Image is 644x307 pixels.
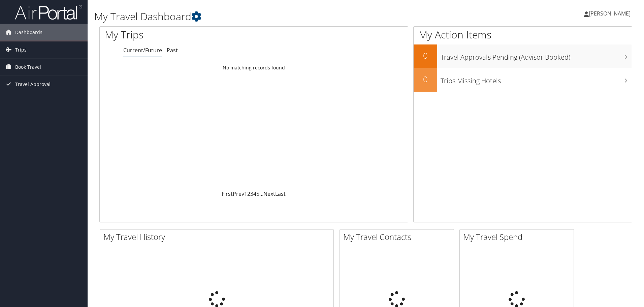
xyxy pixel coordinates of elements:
a: Last [275,190,286,197]
a: 0Trips Missing Hotels [414,68,632,92]
span: [PERSON_NAME] [589,10,631,17]
a: 3 [250,190,253,197]
h2: 0 [414,73,437,85]
h2: 0 [414,50,437,61]
span: Trips [15,41,27,58]
td: No matching records found [100,62,408,74]
a: 5 [256,190,259,197]
h3: Trips Missing Hotels [441,73,632,86]
span: Dashboards [15,24,42,41]
a: 2 [247,190,250,197]
a: Next [263,190,275,197]
span: … [259,190,263,197]
h1: My Action Items [414,28,632,42]
h2: My Travel History [103,231,333,243]
img: airportal-logo.png [15,4,82,20]
a: Past [167,47,178,54]
a: Current/Future [123,47,162,54]
a: First [222,190,233,197]
h3: Travel Approvals Pending (Advisor Booked) [441,49,632,62]
a: 1 [244,190,247,197]
a: 4 [253,190,256,197]
span: Travel Approval [15,76,51,93]
span: Book Travel [15,59,41,75]
a: Prev [233,190,244,197]
h1: My Travel Dashboard [94,9,456,24]
h2: My Travel Spend [463,231,574,243]
h1: My Trips [105,28,275,42]
h2: My Travel Contacts [343,231,454,243]
a: [PERSON_NAME] [584,3,637,24]
a: 0Travel Approvals Pending (Advisor Booked) [414,44,632,68]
